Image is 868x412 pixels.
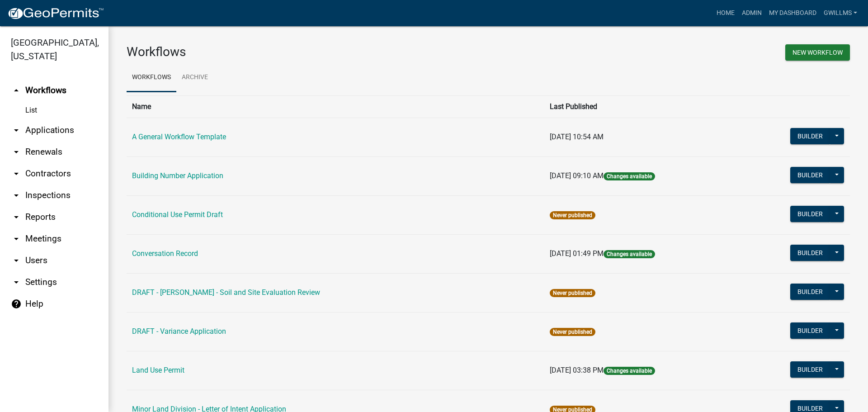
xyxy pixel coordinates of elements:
button: Builder [790,167,830,183]
span: Changes available [604,367,655,375]
a: Admin [738,5,765,22]
a: DRAFT - Variance Application [132,327,226,336]
h3: Workflows [127,44,481,60]
a: gwillms [820,5,861,22]
i: arrow_drop_down [11,277,22,288]
span: [DATE] 09:10 AM [550,171,604,180]
span: Changes available [604,250,655,258]
th: Name [127,95,544,118]
button: Builder [790,322,830,339]
span: Changes available [604,172,655,180]
i: arrow_drop_down [11,147,22,157]
i: arrow_drop_down [11,233,22,244]
a: Workflows [127,63,176,92]
th: Last Published [544,95,740,118]
a: Building Number Application [132,171,223,180]
a: Conversation Record [132,249,198,258]
span: [DATE] 10:54 AM [550,133,604,141]
i: arrow_drop_down [11,168,22,179]
button: New Workflow [785,44,850,61]
i: arrow_drop_down [11,125,22,136]
button: Builder [790,245,830,261]
span: [DATE] 03:38 PM [550,366,604,374]
i: help [11,298,22,309]
a: Archive [176,63,213,92]
a: My Dashboard [765,5,820,22]
button: Builder [790,206,830,222]
button: Builder [790,361,830,378]
button: Builder [790,284,830,300]
a: Conditional Use Permit Draft [132,210,223,219]
span: Never published [550,289,595,297]
i: arrow_drop_down [11,190,22,201]
span: [DATE] 01:49 PM [550,249,604,258]
a: Land Use Permit [132,366,184,374]
span: Never published [550,328,595,336]
span: Never published [550,211,595,219]
button: Builder [790,128,830,144]
i: arrow_drop_down [11,212,22,223]
i: arrow_drop_up [11,85,22,96]
a: A General Workflow Template [132,133,226,141]
i: arrow_drop_down [11,255,22,266]
a: DRAFT - [PERSON_NAME] - Soil and Site Evaluation Review [132,288,320,297]
a: Home [713,5,738,22]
